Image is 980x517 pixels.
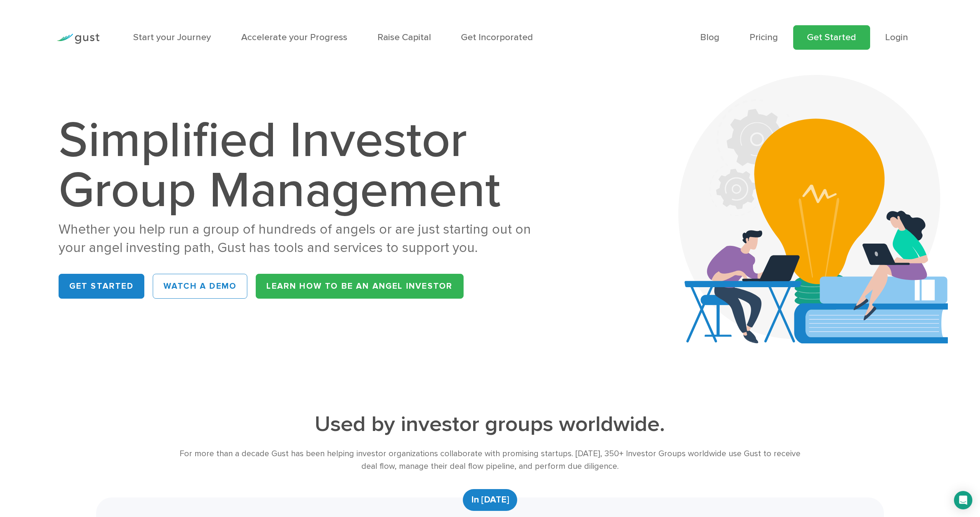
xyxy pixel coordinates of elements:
h2: Used by investor groups worldwide. [175,411,805,437]
a: Start your Journey [133,32,211,43]
a: Pricing [750,32,778,43]
a: WATCH A DEMO [153,274,248,299]
iframe: Chat Widget [849,434,980,517]
a: Get Incorporated [461,32,533,43]
a: Learn How to be an Angel Investor [256,274,463,299]
div: In [DATE] [463,489,518,511]
a: Accelerate your Progress [241,32,347,43]
div: For more than a decade Gust has been helping investor organizations collaborate with promising st... [175,447,805,472]
img: Gust Logo [57,34,100,44]
div: Whether you help run a group of hundreds of angels or are just starting out on your angel investi... [59,221,555,257]
img: Aca 2023 Hero Bg [678,75,948,343]
a: Get Started [793,25,870,50]
a: Raise Capital [377,32,431,43]
a: Get Started [59,274,144,299]
h1: Simplified Investor Group Management [59,115,555,215]
a: Login [885,32,908,43]
a: Blog [700,32,719,43]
